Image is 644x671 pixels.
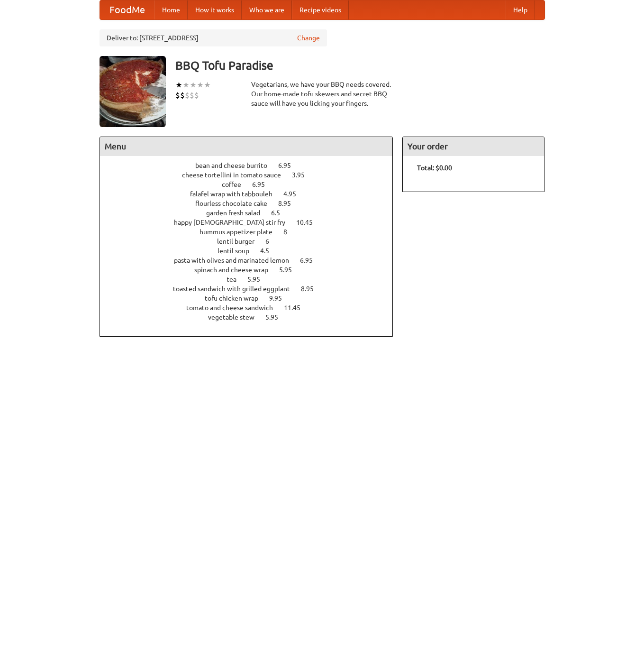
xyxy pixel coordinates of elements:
[278,200,300,207] span: 8.95
[194,266,278,274] span: spinach and cheese wrap
[217,238,287,245] a: lentil burger 6
[218,247,287,255] a: lentil soup 4.5
[100,56,166,127] img: angular.jpg
[175,90,180,101] li: $
[208,313,264,321] span: vegetable stew
[283,228,297,236] span: 8
[222,181,251,188] span: coffee
[185,90,190,101] li: $
[195,200,308,207] a: flourless chocolate cake 8.95
[242,0,292,19] a: Who we are
[190,90,194,101] li: $
[217,238,264,245] span: lentil burger
[218,247,259,255] span: lentil soup
[200,228,282,236] span: hummus appetizer plate
[206,209,298,217] a: garden fresh salad 6.5
[284,304,310,312] span: 11.45
[182,171,322,179] a: cheese tortellini in tomato sauce 3.95
[247,276,270,283] span: 5.95
[227,276,246,283] span: tea
[278,162,300,169] span: 6.95
[301,285,323,293] span: 8.95
[173,285,299,293] span: toasted sandwich with grilled eggplant
[269,294,291,302] span: 9.95
[174,257,330,264] a: pasta with olives and marinated lemon 6.95
[265,238,279,245] span: 6
[173,285,331,293] a: toasted sandwich with grilled eggplant 8.95
[205,294,268,302] span: tofu chicken wrap
[180,90,185,101] li: $
[200,228,305,236] a: hummus appetizer plate 8
[252,181,274,188] span: 6.95
[271,209,290,217] span: 6.5
[300,257,322,264] span: 6.95
[195,162,277,169] span: bean and cheese burrito
[186,304,318,312] a: tomato and cheese sandwich 11.45
[279,266,301,274] span: 5.95
[251,80,393,108] div: Vegetarians, we have your BBQ needs covered. Our home-made tofu skewers and secret BBQ sauce will...
[208,313,296,321] a: vegetable stew 5.95
[265,313,288,321] span: 5.95
[206,209,270,217] span: garden fresh salad
[100,137,393,156] h4: Menu
[154,0,188,19] a: Home
[297,33,320,43] a: Change
[403,137,544,156] h4: Your order
[175,80,182,90] li: ★
[190,190,282,198] span: falafel wrap with tabbouleh
[190,80,197,90] li: ★
[182,80,190,90] li: ★
[194,266,309,274] a: spinach and cheese wrap 5.95
[283,190,306,198] span: 4.95
[222,181,282,188] a: coffee 6.95
[174,257,299,264] span: pasta with olives and marinated lemon
[186,304,282,312] span: tomato and cheese sandwich
[194,90,199,101] li: $
[174,219,295,226] span: happy [DEMOGRAPHIC_DATA] stir fry
[195,200,277,207] span: flourless chocolate cake
[175,56,545,75] h3: BBQ Tofu Paradise
[182,171,290,179] span: cheese tortellini in tomato sauce
[174,219,330,226] a: happy [DEMOGRAPHIC_DATA] stir fry 10.45
[204,80,211,90] li: ★
[292,0,349,19] a: Recipe videos
[190,190,314,198] a: falafel wrap with tabbouleh 4.95
[195,162,308,169] a: bean and cheese burrito 6.95
[197,80,204,90] li: ★
[260,247,279,255] span: 4.5
[417,164,452,172] b: Total: $0.00
[100,29,327,46] div: Deliver to: [STREET_ADDRESS]
[188,0,242,19] a: How it works
[506,0,535,19] a: Help
[205,294,299,302] a: tofu chicken wrap 9.95
[100,0,154,19] a: FoodMe
[227,276,278,283] a: tea 5.95
[296,219,322,226] span: 10.45
[292,171,314,179] span: 3.95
